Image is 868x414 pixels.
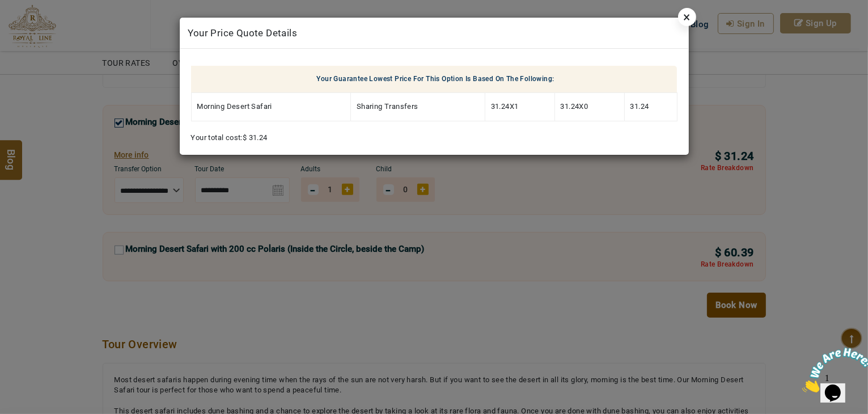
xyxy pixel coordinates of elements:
span: Sharing Transfers [357,102,418,111]
span: 1 [5,5,9,14]
div: Your total cost: [191,133,678,143]
h4: Your Price Quote Details [188,26,680,40]
img: Chat attention grabber [5,5,75,49]
span: Morning Desert Safari [197,102,272,111]
span: 31.24 [249,133,268,142]
span: 0 [584,102,588,111]
span: X [579,102,584,111]
span: 31.24 [491,102,510,111]
span: X [510,102,514,111]
th: Your Guarantee Lowest Price For This Option Is Based On The Following: [191,66,677,93]
a: × [678,8,696,26]
span: 31.24 [561,102,579,111]
span: 1 [514,102,518,111]
span: 31.24 [630,102,649,111]
iframe: chat widget [798,343,868,397]
span: $ [243,133,247,142]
